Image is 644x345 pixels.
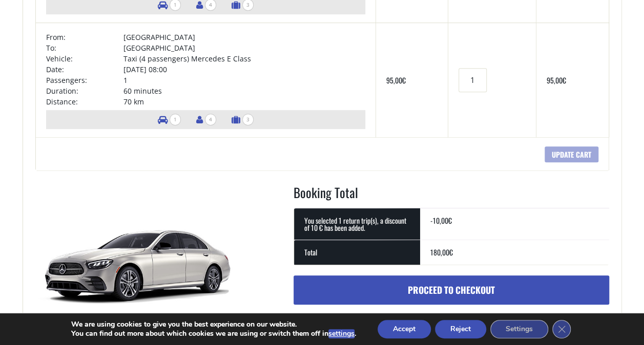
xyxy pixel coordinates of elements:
h2: Booking Total [294,183,609,208]
td: [GEOGRAPHIC_DATA] [123,42,365,53]
input: Update cart [545,146,598,162]
td: To: [46,42,124,53]
span: € [448,215,452,226]
p: You can find out more about which cookies we are using or switch them off in . [71,329,356,338]
button: Settings [490,320,548,338]
li: Number of passengers [191,110,221,129]
iframe: Secure express checkout frame [452,310,611,338]
input: Transfers quantity [459,68,486,92]
button: Close GDPR Cookie Banner [552,320,571,338]
button: Reject [435,320,486,338]
span: € [449,247,453,257]
span: 1 [170,114,181,125]
td: From: [46,32,124,42]
td: Duration: [46,85,124,96]
th: You selected 1 return trip(s), a discount of 10 € has been added. [294,208,420,240]
td: 70 km [123,96,365,107]
span: 4 [205,114,216,125]
a: Proceed to checkout [294,275,609,305]
p: We are using cookies to give you the best experience on our website. [71,320,356,329]
td: Distance: [46,96,124,107]
td: Vehicle: [46,53,124,64]
img: Taxi (4 passengers) Mercedes E Class [35,183,240,337]
span: € [563,75,566,85]
td: 1 [123,75,365,85]
span: € [402,75,406,85]
button: Accept [378,320,431,338]
bdi: 95,00 [386,75,406,85]
td: [GEOGRAPHIC_DATA] [123,32,365,42]
li: Number of luggage items [226,110,259,129]
span: 3 [242,114,254,125]
td: Taxi (4 passengers) Mercedes E Class [123,53,365,64]
bdi: 95,00 [547,75,566,85]
bdi: -10,00 [430,215,452,226]
li: Number of vehicles [153,110,186,129]
td: 60 minutes [123,85,365,96]
td: [DATE] 08:00 [123,64,365,75]
td: Date: [46,64,124,75]
th: Total [294,240,420,265]
iframe: Secure express checkout frame [292,310,451,338]
bdi: 180,00 [430,247,453,257]
td: Passengers: [46,75,124,85]
button: settings [328,329,355,338]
